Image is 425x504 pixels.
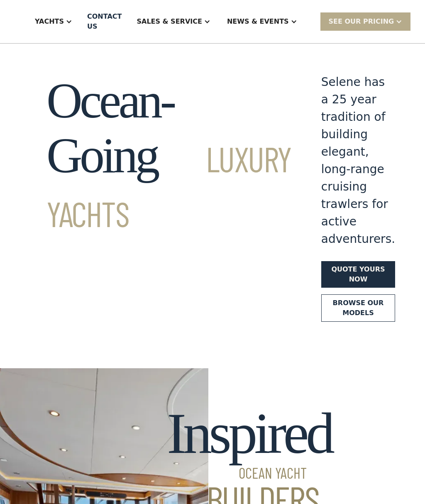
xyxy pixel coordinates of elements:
a: Quote yours now [321,261,395,288]
div: News & EVENTS [219,5,305,38]
div: News & EVENTS [227,17,289,27]
span: Ocean Yacht [167,465,332,480]
div: Sales & Service [128,5,218,38]
div: SEE Our Pricing [320,12,411,30]
div: Selene has a 25 year tradition of building elegant, long-range cruising trawlers for active adven... [321,73,395,248]
div: SEE Our Pricing [329,17,394,27]
div: Sales & Service [137,17,202,27]
div: Yachts [27,5,81,38]
div: Contact US [87,12,122,32]
h1: Ocean-Going [46,73,291,238]
a: Browse our models [321,294,395,322]
div: Yachts [35,17,64,27]
span: Luxury Yachts [46,137,291,234]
